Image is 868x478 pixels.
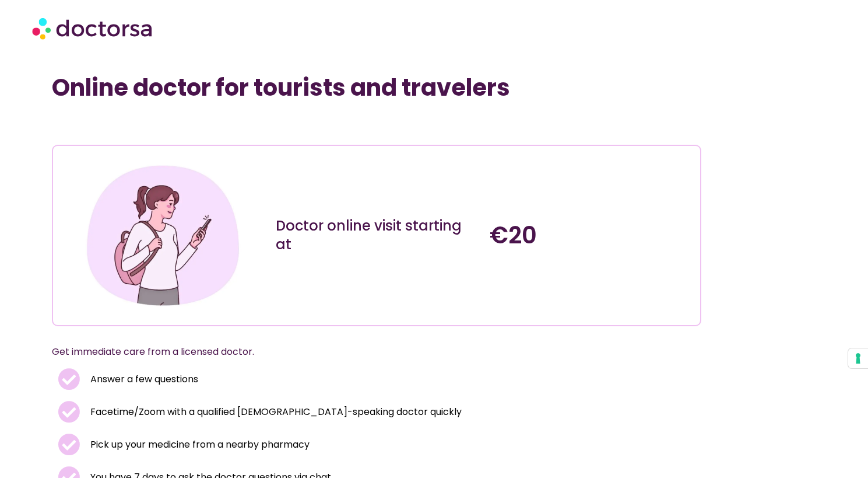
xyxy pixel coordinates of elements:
p: Get immediate care from a licensed doctor. [52,344,673,360]
div: Doctor online visit starting at [276,217,478,254]
span: Answer a few questions [87,371,198,388]
img: Illustration depicting a young woman in a casual outfit, engaged with her smartphone. She has a p... [82,155,244,316]
iframe: Customer reviews powered by Trustpilot [58,119,233,133]
span: Pick up your medicine from a nearby pharmacy [87,437,310,453]
span: Facetime/Zoom with a qualified [DEMOGRAPHIC_DATA]-speaking doctor quickly [87,404,462,420]
h4: €20 [490,221,692,249]
button: Your consent preferences for tracking technologies [848,348,868,368]
h1: Online doctor for tourists and travelers [52,74,701,102]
